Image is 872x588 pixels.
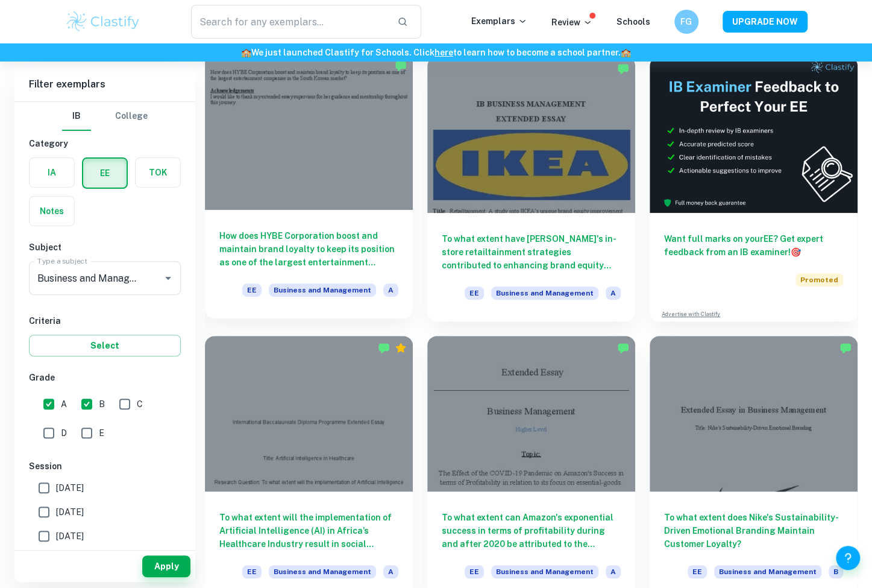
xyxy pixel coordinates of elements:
h6: Grade [29,371,181,384]
a: here [434,48,453,57]
img: Marked [617,342,629,354]
a: Schools [616,17,650,27]
h6: How does HYBE Corporation boost and maintain brand loyalty to keep its position as one of the lar... [219,229,398,269]
img: Marked [378,342,390,354]
span: Business and Management [491,565,598,578]
span: Business and Management [269,283,376,297]
span: [DATE] [56,481,84,495]
label: Type a subject [37,256,87,266]
button: Help and Feedback [836,546,860,570]
span: B [829,565,843,578]
img: Marked [395,60,407,72]
h6: FG [679,15,693,28]
span: A [606,565,621,578]
span: Business and Management [714,565,821,578]
input: Search for any exemplars... [191,5,388,39]
img: Marked [617,63,629,75]
span: E [99,426,104,440]
img: Thumbnail [650,57,858,213]
span: Business and Management [491,286,598,300]
button: Apply [142,555,190,577]
button: Open [160,270,177,286]
h6: To what extent can Amazon's exponential success in terms of profitability during and after 2020 b... [442,511,621,551]
button: Select [29,335,181,356]
span: A [383,565,398,578]
span: A [606,286,621,300]
h6: To what extent will the implementation of Artificial Intelligence (AI) in Africa’s Healthcare Ind... [219,511,398,551]
span: D [61,426,67,440]
span: 🎯 [791,247,801,257]
h6: Category [29,137,181,150]
span: Business and Management [269,565,376,578]
a: To what extent have [PERSON_NAME]'s in-store retailtainment strategies contributed to enhancing b... [427,57,635,321]
div: Premium [395,342,407,354]
button: EE [83,159,127,188]
h6: Criteria [29,314,181,327]
span: [DATE] [56,530,84,543]
span: A [61,397,67,411]
p: Review [551,16,592,29]
span: EE [242,283,262,297]
span: EE [465,286,484,300]
button: IA [30,158,74,187]
button: College [115,102,148,131]
a: Advertise with Clastify [662,310,720,318]
button: UPGRADE NOW [723,11,808,33]
h6: Session [29,460,181,473]
button: TOK [136,158,180,187]
p: Exemplars [471,14,527,28]
span: EE [688,565,707,578]
span: 🏫 [241,48,251,57]
span: B [99,397,105,411]
h6: To what extent have [PERSON_NAME]'s in-store retailtainment strategies contributed to enhancing b... [442,232,621,272]
span: Promoted [795,273,843,286]
h6: To what extent does Nike's Sustainability-Driven Emotional Branding Maintain Customer Loyalty? [664,511,843,551]
a: Want full marks on yourEE? Get expert feedback from an IB examiner!PromotedAdvertise with Clastify [650,57,858,321]
span: EE [465,565,484,578]
span: [DATE] [56,505,84,519]
div: Filter type choice [62,102,148,131]
button: FG [674,10,698,34]
h6: Filter exemplars [14,68,195,101]
img: Clastify logo [65,10,142,34]
span: 🏫 [621,48,631,57]
h6: Subject [29,241,181,254]
h6: We just launched Clastify for Schools. Click to learn how to become a school partner. [2,46,870,59]
a: How does HYBE Corporation boost and maintain brand loyalty to keep its position as one of the lar... [205,57,413,321]
span: A [383,283,398,297]
span: EE [242,565,262,578]
button: Notes [30,197,74,226]
img: Marked [839,342,852,354]
button: IB [62,102,91,131]
span: C [137,397,143,411]
h6: Want full marks on your EE ? Get expert feedback from an IB examiner! [664,232,843,259]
